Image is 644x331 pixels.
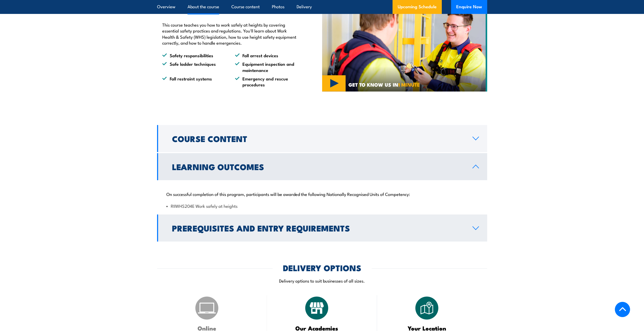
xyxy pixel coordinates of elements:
[166,203,478,209] li: RIIWHS204E Work safely at heights
[235,52,298,58] li: Fall arrest devices
[157,125,487,152] a: Course Content
[162,61,226,73] li: Safe ladder techniques
[235,61,298,73] li: Equipment inspection and maintenance
[390,325,464,331] h3: Your Location
[235,76,298,88] li: Emergency and rescue procedures
[170,325,244,331] h3: Online
[157,278,487,284] p: Delivery options to suit businesses of all sizes.
[283,264,361,271] h2: DELIVERY OPTIONS
[162,52,226,58] li: Safety responsibilities
[348,82,420,87] span: GET TO KNOW US IN
[162,22,298,46] p: This course teaches you how to work safely at heights by covering essential safety practices and ...
[172,224,464,231] h2: Prerequisites and Entry Requirements
[157,153,487,180] a: Learning Outcomes
[172,135,464,142] h2: Course Content
[280,325,354,331] h3: Our Academies
[157,214,487,242] a: Prerequisites and Entry Requirements
[322,2,487,92] img: Work Safely at Heights TRAINING (2)
[398,81,420,88] strong: 1 MINUTE
[172,163,464,170] h2: Learning Outcomes
[166,191,478,196] p: On successful completion of this program, participants will be awarded the following Nationally R...
[162,76,226,88] li: Fall restraint systems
